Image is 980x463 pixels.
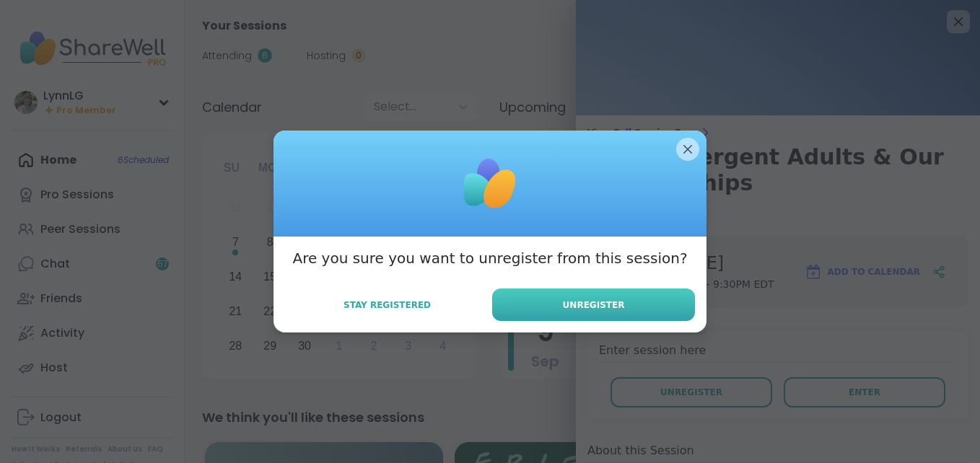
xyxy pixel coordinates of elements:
[563,299,625,312] span: Unregister
[344,299,431,312] span: Stay Registered
[292,248,687,268] h3: Are you sure you want to unregister from this session?
[492,288,695,321] button: Unregister
[285,290,489,320] button: Stay Registered
[454,148,526,220] img: ShareWell Logomark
